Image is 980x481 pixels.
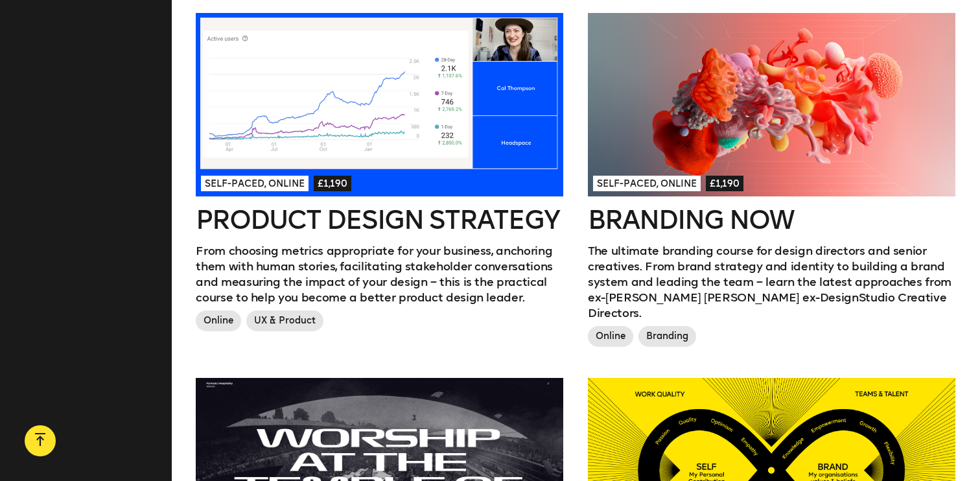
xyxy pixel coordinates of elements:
span: £1,190 [314,176,351,191]
span: Self-paced, Online [593,176,701,191]
p: From choosing metrics appropriate for your business, anchoring them with human stories, facilitat... [196,243,563,305]
a: Self-paced, Online£1,190Product Design StrategyFrom choosing metrics appropriate for your busines... [196,13,563,337]
span: Online [196,311,241,331]
span: UX & Product [246,311,323,331]
span: Self-paced, Online [201,176,309,191]
p: The ultimate branding course for design directors and senior creatives. From brand strategy and i... [588,243,955,321]
h2: Branding Now [588,207,955,233]
h2: Product Design Strategy [196,207,563,233]
span: £1,190 [706,176,743,191]
a: Self-paced, Online£1,190Branding NowThe ultimate branding course for design directors and senior ... [588,13,955,353]
span: Branding [638,326,696,347]
span: Online [588,326,633,347]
